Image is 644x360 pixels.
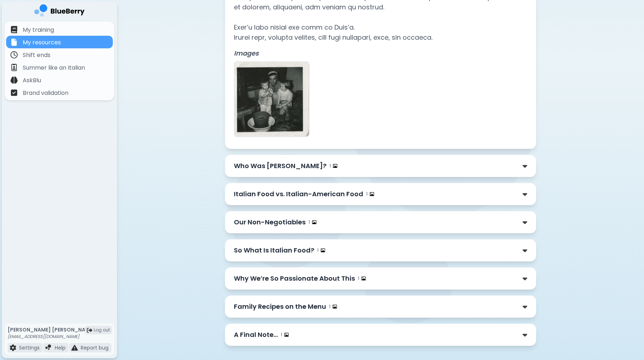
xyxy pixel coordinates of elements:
img: company logo [34,4,85,19]
p: My training [23,26,54,34]
div: 1 [329,304,337,309]
img: image [333,164,337,168]
p: [PERSON_NAME] [PERSON_NAME] [8,326,95,333]
img: down chevron [523,275,527,282]
p: A Final Note… [234,330,278,340]
img: image [333,304,337,309]
img: image [321,248,325,253]
img: down chevron [523,331,527,339]
p: Why We’re So Passionate About This [234,273,355,284]
p: Images [234,48,527,58]
p: Who Was [PERSON_NAME]? [234,161,327,171]
div: 1 [329,163,337,169]
img: down chevron [523,247,527,254]
img: image [361,276,366,281]
img: file icon [71,344,78,351]
img: down chevron [523,303,527,311]
p: Family Recipes on the Menu [234,302,326,312]
p: Brand validation [23,89,68,97]
img: image [370,192,374,196]
img: file icon [10,26,18,33]
p: So What Is Italian Food? [234,245,314,255]
p: AskBlu [23,76,41,85]
p: Our Non-Negotiables [234,217,306,227]
p: My resources [23,38,61,47]
div: 1 [358,276,366,281]
img: image [312,220,316,224]
p: [EMAIL_ADDRESS][DOMAIN_NAME] [8,334,95,339]
div: 1 [366,191,374,197]
img: down chevron [523,219,527,226]
img: file icon [10,344,16,351]
img: down chevron [523,162,527,170]
img: file icon [10,51,18,58]
img: file icon [10,89,18,96]
img: logout [87,328,92,333]
p: Report bug [81,344,108,351]
span: Log out [94,327,110,333]
img: image [284,333,289,337]
img: file icon [10,76,18,84]
p: Summer like an Italian [23,63,85,72]
img: A photo of Gigi (Luigi) and his daughters Cora (left) and Elena (right) [235,62,309,136]
p: Italian Food vs. Italian-American Food [234,189,363,199]
img: file icon [10,64,18,71]
img: down chevron [523,190,527,198]
p: Help [55,344,66,351]
img: file icon [10,39,18,46]
div: 1 [308,219,316,225]
p: Settings [19,344,40,351]
div: 1 [317,247,325,253]
div: 1 [281,332,289,338]
p: Shift ends [23,51,50,60]
img: file icon [45,344,52,351]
